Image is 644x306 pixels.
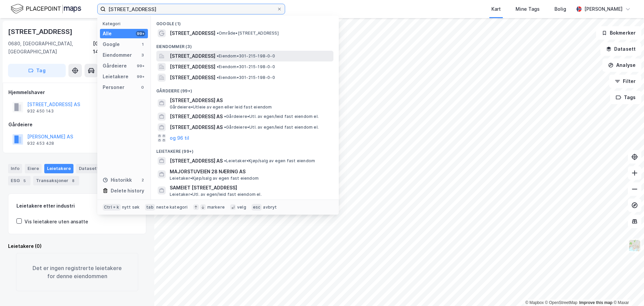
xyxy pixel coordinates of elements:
[27,141,54,146] div: 932 453 428
[151,16,339,28] div: Google (1)
[44,164,73,173] div: Leietakere
[8,26,74,37] div: [STREET_ADDRESS]
[224,114,319,119] span: Gårdeiere • Utl. av egen/leid fast eiendom el.
[8,88,146,96] div: Hjemmelshaver
[151,83,339,95] div: Gårdeiere (99+)
[584,5,623,13] div: [PERSON_NAME]
[170,184,331,192] span: SAMEIET [STREET_ADDRESS]
[8,242,146,250] div: Leietakere (0)
[610,91,641,104] button: Tags
[170,176,259,181] span: Leietaker • Kjøp/salg av egen fast eiendom
[217,75,275,80] span: Eiendom • 301-215-198-0-0
[103,21,148,26] div: Kategori
[24,218,88,226] div: Vis leietakere uten ansatte
[170,192,262,197] span: Leietaker • Utl. av egen/leid fast eiendom el.
[217,64,275,70] span: Eiendom • 301-215-198-0-0
[16,202,138,210] div: Leietakere etter industri
[170,52,215,60] span: [STREET_ADDRESS]
[21,177,28,184] div: 5
[170,74,215,82] span: [STREET_ADDRESS]
[8,176,31,185] div: ESG
[263,205,277,210] div: avbryt
[25,164,42,173] div: Eiere
[106,4,277,14] input: Søk på adresse, matrikkel, gårdeiere, leietakere eller personer
[224,114,226,119] span: •
[103,204,121,211] div: Ctrl + k
[170,134,189,142] button: og 96 til
[596,26,641,40] button: Bokmerker
[11,3,81,15] img: logo.f888ab2527a4732fd821a326f86c7f29.svg
[170,113,223,121] span: [STREET_ADDRESS] AS
[217,31,279,36] span: Område • [STREET_ADDRESS]
[103,73,128,81] div: Leietakere
[93,40,146,56] div: [GEOGRAPHIC_DATA], 149/486
[136,63,145,69] div: 99+
[8,64,66,77] button: Tag
[151,143,339,156] div: Leietakere (99+)
[516,5,540,13] div: Mine Tags
[140,42,145,47] div: 1
[170,157,223,165] span: [STREET_ADDRESS] AS
[70,177,76,184] div: 8
[16,253,138,291] div: Det er ingen registrerte leietakere for denne eiendommen
[103,176,132,184] div: Historikk
[224,125,226,130] span: •
[103,40,120,48] div: Google
[8,40,93,56] div: 0680, [GEOGRAPHIC_DATA], [GEOGRAPHIC_DATA]
[103,51,132,59] div: Eiendommer
[609,75,641,88] button: Filter
[33,176,79,185] div: Transaksjoner
[111,187,144,195] div: Delete history
[170,123,223,131] span: [STREET_ADDRESS] AS
[151,39,339,51] div: Eiendommer (3)
[217,64,219,69] span: •
[217,53,219,58] span: •
[224,125,319,130] span: Gårdeiere • Utl. av egen/leid fast eiendom el.
[170,29,215,37] span: [STREET_ADDRESS]
[217,31,219,36] span: •
[140,85,145,90] div: 0
[8,164,22,173] div: Info
[170,96,331,104] span: [STREET_ADDRESS] AS
[103,83,124,91] div: Personer
[217,75,219,80] span: •
[103,30,112,38] div: Alle
[27,108,54,114] div: 932 450 143
[170,104,272,110] span: Gårdeiere • Utleie av egen eller leid fast eiendom
[140,177,145,183] div: 2
[217,53,275,59] span: Eiendom • 301-215-198-0-0
[8,121,146,129] div: Gårdeiere
[224,158,315,164] span: Leietaker • Kjøp/salg av egen fast eiendom
[545,300,578,305] a: OpenStreetMap
[224,158,226,163] span: •
[170,63,215,71] span: [STREET_ADDRESS]
[156,205,188,210] div: neste kategori
[237,205,246,210] div: velg
[252,204,262,211] div: esc
[579,300,612,305] a: Improve this map
[136,31,145,36] div: 99+
[602,58,641,72] button: Analyse
[145,204,155,211] div: tab
[76,164,109,173] div: Datasett
[136,74,145,79] div: 99+
[122,205,140,210] div: nytt søk
[207,205,225,210] div: markere
[525,300,544,305] a: Mapbox
[140,52,145,58] div: 3
[610,274,644,306] iframe: Chat Widget
[600,42,641,56] button: Datasett
[491,5,501,13] div: Kart
[628,239,641,252] img: Z
[103,62,127,70] div: Gårdeiere
[170,168,331,176] span: MAJORSTUVEIEN 28 NÆRING AS
[610,274,644,306] div: Kontrollprogram for chat
[554,5,566,13] div: Bolig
